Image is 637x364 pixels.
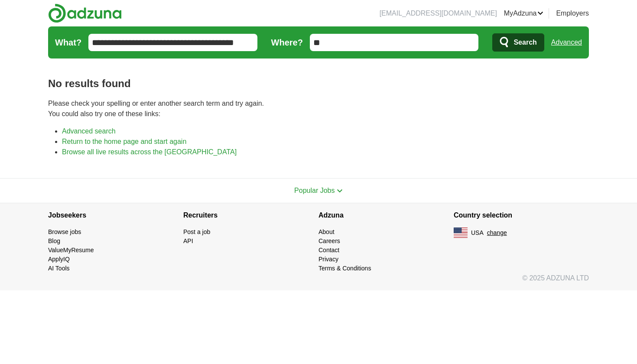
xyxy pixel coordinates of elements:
a: API [183,237,193,244]
a: Post a job [183,228,210,235]
span: Popular Jobs [294,187,335,194]
p: Please check your spelling or enter another search term and try again. You could also try one of ... [48,98,589,119]
a: Browse jobs [48,228,81,235]
button: Search [492,33,544,52]
a: Advanced search [62,127,116,135]
li: [EMAIL_ADDRESS][DOMAIN_NAME] [380,8,497,19]
a: Terms & Conditions [318,265,371,272]
a: Employers [556,8,589,19]
a: Advanced [551,34,582,51]
a: About [318,228,335,235]
img: US flag [454,227,468,238]
a: Contact [318,247,339,253]
a: ValueMyResume [48,247,94,253]
button: change [487,228,507,237]
a: AI Tools [48,265,70,272]
img: toggle icon [337,189,343,193]
a: Blog [48,237,60,244]
span: USA [471,228,484,237]
a: Privacy [318,256,338,263]
div: © 2025 ADZUNA LTD [41,273,596,290]
a: Return to the home page and start again [62,138,186,145]
h1: No results found [48,76,589,91]
span: Search [513,34,536,51]
img: Adzuna logo [48,3,122,23]
h4: Country selection [454,203,589,227]
a: Browse all live results across the [GEOGRAPHIC_DATA] [62,148,237,156]
a: ApplyIQ [48,256,70,263]
a: MyAdzuna [504,8,544,19]
label: What? [55,36,81,49]
a: Careers [318,237,340,244]
label: Where? [271,36,303,49]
